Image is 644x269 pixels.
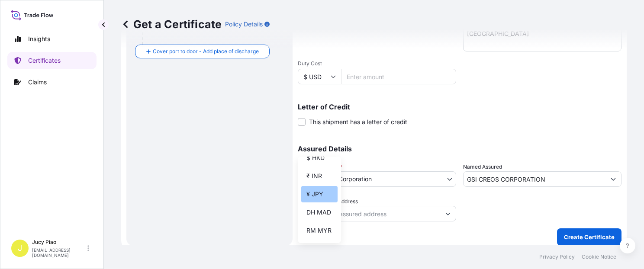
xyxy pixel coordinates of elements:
[32,239,86,246] p: Jucy Piao
[539,253,575,260] a: Privacy Policy
[564,233,615,241] p: Create Certificate
[298,206,440,221] input: Named Assured Address
[7,30,97,48] a: Insights
[301,222,338,239] div: RM MYR
[440,206,456,221] button: Show suggestions
[301,168,338,184] div: ₹ INR
[557,228,621,246] button: Create Certificate
[7,74,97,91] a: Claims
[341,69,456,84] input: Enter amount
[463,163,502,171] label: Named Assured
[153,47,259,56] span: Cover port to door - Add place of discharge
[18,244,22,253] span: J
[28,78,47,86] p: Claims
[301,150,338,166] div: $ HKD
[225,20,263,29] p: Policy Details
[298,171,456,187] button: The Lubrizol Corporation
[301,240,338,257] div: $ NZD
[28,35,50,43] p: Insights
[301,204,338,221] div: DH MAD
[582,253,616,260] a: Cookie Notice
[464,171,605,187] input: Assured Name
[121,17,222,31] p: Get a Certificate
[298,145,621,152] p: Assured Details
[28,56,61,65] p: Certificates
[298,60,456,67] span: Duty Cost
[135,45,270,58] button: Cover port to door - Add place of discharge
[301,186,338,202] div: ¥ JPY
[32,247,86,258] p: [EMAIL_ADDRESS][DOMAIN_NAME]
[298,103,621,110] p: Letter of Credit
[309,118,407,126] span: This shipment has a letter of credit
[605,171,621,187] button: Show suggestions
[7,52,97,69] a: Certificates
